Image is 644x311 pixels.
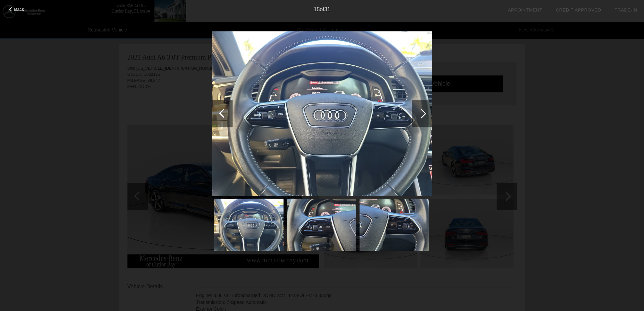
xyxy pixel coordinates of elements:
img: e7a47605b0b4dd55b585a727523b8373.jpg [214,199,283,251]
img: eba8918f622b908dc87f1afb28d14606.jpg [287,199,356,251]
span: Back [14,7,24,12]
a: Appointment [508,7,542,13]
img: 64a62ed2ba81939e0a382877ce6a555a.jpg [359,199,429,251]
a: Credit Approved [556,7,601,13]
span: 31 [324,6,330,12]
a: Trade-In [615,7,637,13]
span: 15 [314,6,320,12]
img: e7a47605b0b4dd55b585a727523b8373.jpg [212,31,432,196]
